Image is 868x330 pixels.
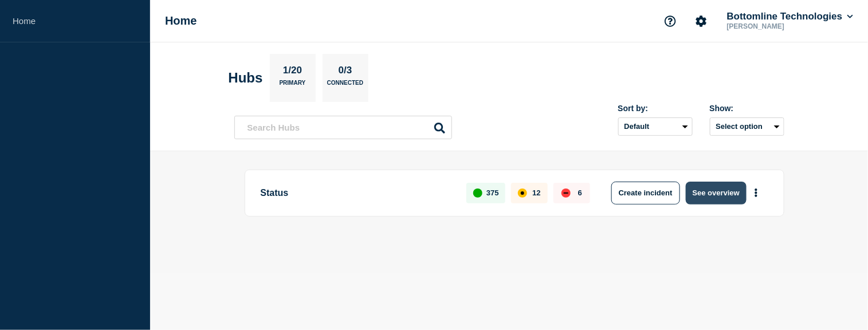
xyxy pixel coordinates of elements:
p: Status [261,182,454,205]
button: Account settings [689,9,713,33]
div: down [561,188,571,198]
p: [PERSON_NAME] [725,22,844,30]
h1: Home [165,14,197,27]
button: Select option [710,117,784,136]
button: More actions [749,182,764,203]
div: affected [518,188,527,198]
button: Create incident [611,182,680,205]
button: Bottomline Technologies [725,11,855,22]
div: Show: [710,104,784,113]
h2: Hubs [229,70,263,86]
p: 12 [532,188,540,197]
input: Search Hubs [234,116,452,139]
p: 0/3 [334,65,356,80]
p: 375 [486,188,499,197]
button: See overview [686,182,747,205]
button: Support [658,9,682,33]
p: Primary [280,80,306,92]
p: 6 [578,188,582,197]
div: up [473,188,482,198]
p: Connected [327,80,363,92]
div: Sort by: [618,104,693,113]
p: 1/20 [278,65,306,80]
select: Sort by [618,117,693,136]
